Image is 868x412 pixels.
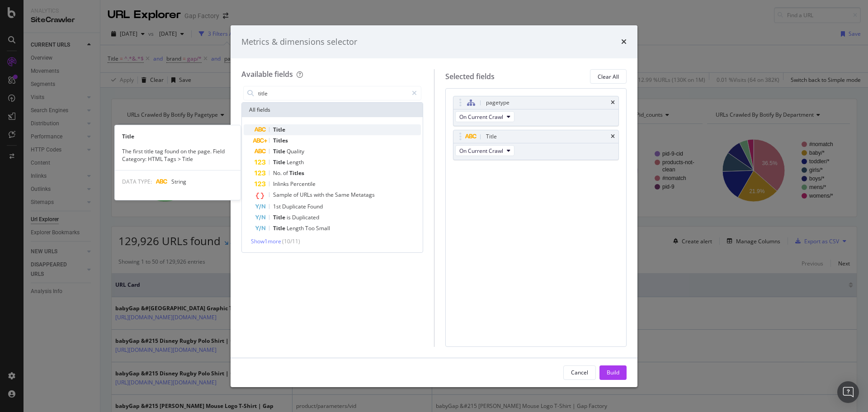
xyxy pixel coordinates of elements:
span: of [293,191,300,199]
div: Title [115,133,241,140]
span: Duplicated [292,213,319,221]
span: Title [273,147,287,155]
div: Clear All [598,73,619,81]
div: All fields [242,103,423,117]
span: Sample [273,191,293,199]
span: Same [335,191,351,199]
input: Search by field name [257,86,408,100]
span: Small [316,224,330,232]
span: Titles [273,137,288,144]
span: Duplicate [282,203,307,210]
div: Build [607,369,619,376]
span: is [287,213,292,221]
span: On Current Crawl [459,113,503,121]
div: Cancel [571,369,588,376]
span: URLs [300,191,314,199]
span: of [283,169,289,177]
span: Length [287,158,304,166]
span: Title [273,213,287,221]
span: ( 10 / 11 ) [282,237,300,245]
button: Cancel [563,365,596,380]
span: No. [273,169,283,177]
span: Show 1 more [251,237,281,245]
div: times [611,100,615,105]
div: pagetypetimesOn Current Crawl [453,96,619,126]
div: TitletimesOn Current Crawl [453,130,619,160]
div: Selected fields [445,71,495,82]
button: On Current Crawl [455,145,514,156]
span: On Current Crawl [459,147,503,155]
div: Open Intercom Messenger [837,381,859,403]
span: the [325,191,335,199]
span: Title [273,126,285,133]
div: Metrics & dimensions selector [241,36,357,48]
span: Percentile [290,180,316,188]
div: modal [231,25,637,387]
button: On Current Crawl [455,111,514,122]
span: Length [287,224,305,232]
span: with [314,191,325,199]
span: Found [307,203,323,210]
span: Inlinks [273,180,290,188]
span: Title [273,224,287,232]
div: Title [486,132,497,141]
button: Build [599,365,627,380]
div: pagetype [486,98,509,107]
span: Too [305,224,316,232]
span: Metatags [351,191,375,199]
span: Titles [289,169,304,177]
div: times [621,36,627,48]
div: times [611,134,615,139]
div: The first title tag found on the page. Field Category: HTML Tags > Title [115,147,241,163]
span: Title [273,158,287,166]
span: Quality [287,147,304,155]
button: Clear All [590,69,627,84]
div: Available fields [241,69,293,79]
span: 1st [273,203,282,210]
